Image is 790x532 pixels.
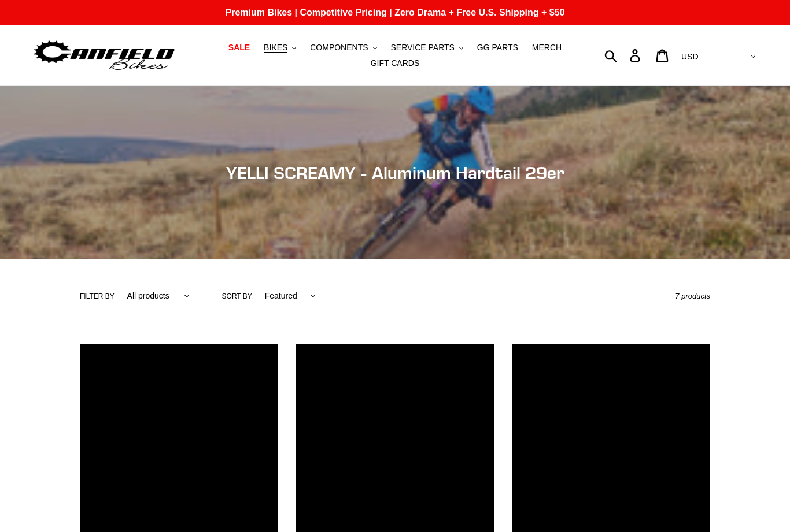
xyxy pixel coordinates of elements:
a: SALE [223,40,256,55]
span: BIKES [264,43,287,53]
a: GIFT CARDS [365,55,426,71]
label: Sort by [222,291,252,302]
a: MERCH [526,40,567,55]
span: GG PARTS [477,43,518,53]
a: GG PARTS [471,40,524,55]
span: GIFT CARDS [371,58,420,68]
span: SERVICE PARTS [390,43,454,53]
button: BIKES [258,40,302,55]
span: COMPONENTS [310,43,368,53]
button: COMPONENTS [304,40,382,55]
span: 7 products [675,292,710,300]
img: Canfield Bikes [32,38,176,74]
span: SALE [228,43,250,53]
span: YELLI SCREAMY - Aluminum Hardtail 29er [226,162,564,183]
label: Filter by [80,291,115,302]
span: MERCH [532,43,562,53]
button: SERVICE PARTS [385,40,468,55]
